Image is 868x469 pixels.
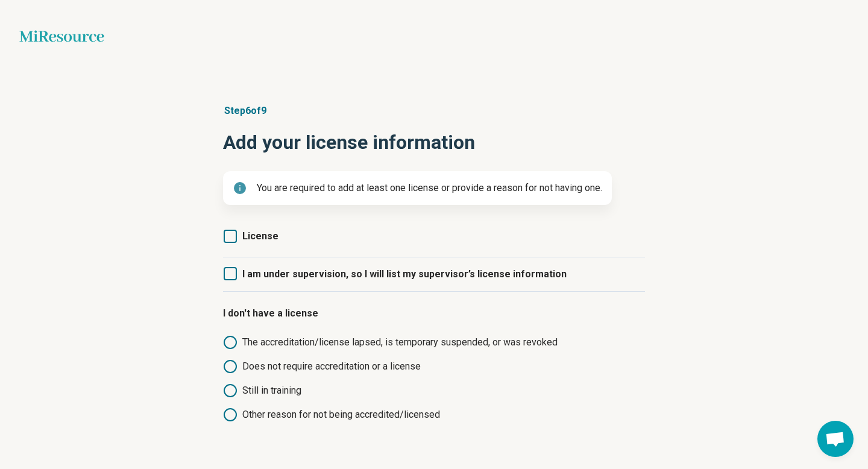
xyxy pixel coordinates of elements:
p: You are required to add at least one license or provide a reason for not having one. [257,181,602,195]
legend: I don't have a license [223,306,645,321]
span: The accreditation/license lapsed, is temporary suspended, or was revoked [242,335,645,350]
span: Still in training [242,383,645,398]
div: Open chat [817,421,854,457]
span: Does not require accreditation or a license [242,359,645,374]
span: I am under supervision, so I will list my supervisor’s license information [242,268,567,280]
span: Other reason for not being accredited/licensed [242,408,645,422]
h1: Add your license information [223,128,645,157]
span: License [242,230,278,242]
p: Step 6 of 9 [223,104,645,118]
